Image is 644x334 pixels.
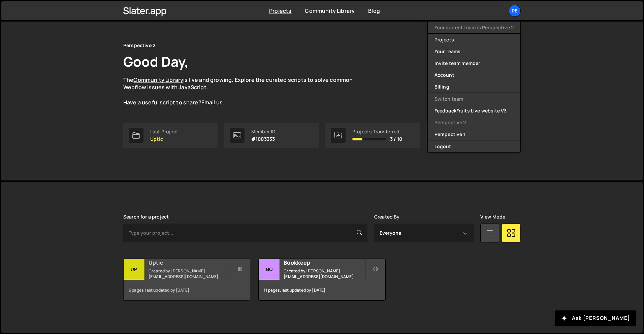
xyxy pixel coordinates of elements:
div: 11 pages, last updated by [DATE] [259,280,385,300]
a: Your Teams [428,45,520,57]
a: Bo Bookkeep Created by [PERSON_NAME][EMAIL_ADDRESS][DOMAIN_NAME] 11 pages, last updated by [DATE] [258,259,385,301]
small: Created by [PERSON_NAME][EMAIL_ADDRESS][DOMAIN_NAME] [149,268,230,279]
span: 3 / 10 [390,136,402,142]
p: The is live and growing. Explore the curated scripts to solve common Webflow issues with JavaScri... [123,76,366,106]
a: Pe [509,5,521,17]
label: Created By [374,214,400,220]
p: Uptic [150,136,178,142]
label: Search for a project [123,214,169,220]
a: Account [428,69,520,81]
a: Blog [368,7,380,14]
input: Type your project... [123,224,367,242]
a: Perspective 1 [428,128,520,140]
a: Community Library [133,76,183,83]
a: Email us [201,99,223,106]
div: Up [124,259,145,280]
a: Invite team member [428,57,520,69]
div: Perspective 2 [123,41,155,49]
a: Projects [428,34,520,45]
div: Member ID [251,129,276,134]
label: View Mode [480,214,505,220]
p: #1003333 [251,136,276,142]
h1: Good Day, [123,52,189,71]
div: Projects Transferred [352,129,402,134]
div: 6 pages, last updated by [DATE] [124,280,250,300]
div: Last Project [150,129,178,134]
h2: Bookkeep [284,259,365,266]
a: Community Library [305,7,355,14]
button: Ask [PERSON_NAME] [555,310,636,326]
a: FeedbackFruits Live website V3 [428,105,520,116]
a: Projects [269,7,291,14]
h2: Uptic [149,259,230,266]
a: Last Project Uptic [123,123,218,148]
a: Up Uptic Created by [PERSON_NAME][EMAIL_ADDRESS][DOMAIN_NAME] 6 pages, last updated by [DATE] [123,259,250,301]
div: Bo [259,259,280,280]
button: Logout [428,140,520,152]
small: Created by [PERSON_NAME][EMAIL_ADDRESS][DOMAIN_NAME] [284,268,365,279]
a: Billing [428,81,520,93]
